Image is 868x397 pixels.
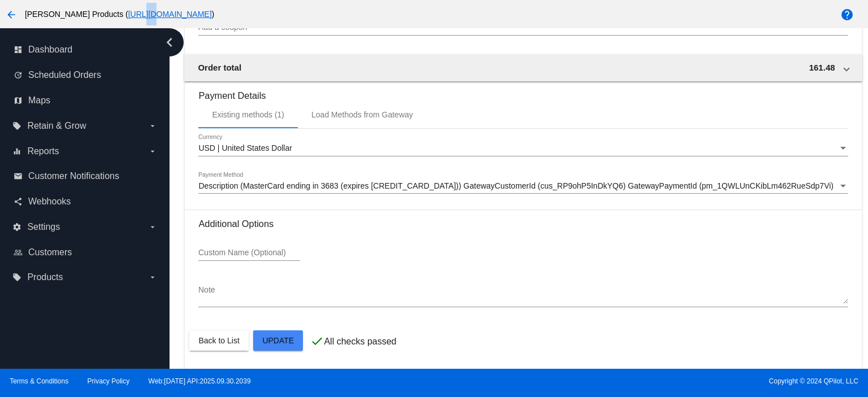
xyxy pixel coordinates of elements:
i: chevron_left [160,33,179,51]
mat-icon: help [840,8,854,21]
a: dashboard Dashboard [14,41,157,59]
a: people_outline Customers [14,243,157,261]
span: 161.48 [809,63,835,72]
i: local_offer [12,273,21,282]
i: email [14,172,23,181]
i: equalizer [12,147,21,156]
i: map [14,96,23,105]
i: share [14,197,23,206]
i: people_outline [14,248,23,257]
span: Retain & Grow [27,121,86,131]
a: update Scheduled Orders [14,66,157,84]
a: map Maps [14,91,157,110]
input: Custom Name (Optional) [198,248,300,258]
span: Customer Notifications [28,171,119,181]
div: Existing methods (1) [212,110,284,119]
a: Web:[DATE] API:2025.09.30.2039 [149,377,251,385]
span: Scheduled Orders [28,70,101,80]
i: arrow_drop_down [148,147,157,156]
span: Reports [27,146,59,156]
mat-icon: check [310,334,324,348]
span: Products [27,272,63,282]
span: [PERSON_NAME] Products ( ) [25,10,214,19]
i: arrow_drop_down [148,223,157,232]
i: settings [12,223,21,232]
button: Update [253,330,303,351]
mat-icon: arrow_back [5,8,18,21]
a: [URL][DOMAIN_NAME] [128,10,212,19]
h3: Additional Options [198,219,848,229]
i: arrow_drop_down [148,273,157,282]
a: email Customer Notifications [14,167,157,185]
i: arrow_drop_down [148,121,157,130]
span: Copyright © 2024 QPilot, LLC [444,377,858,385]
mat-select: Payment Method [198,182,848,191]
span: Update [262,336,294,345]
a: Privacy Policy [88,377,130,385]
span: USD | United States Dollar [198,143,292,152]
span: Webhooks [28,197,71,207]
a: share Webhooks [14,193,157,211]
span: Description (MasterCard ending in 3683 (expires [CREDIT_CARD_DATA])) GatewayCustomerId (cus_RP9oh... [198,181,834,190]
mat-select: Currency [198,144,848,153]
span: Settings [27,222,60,232]
span: Maps [28,95,50,106]
button: Back to List [189,330,248,351]
i: dashboard [14,45,23,54]
span: Customers [28,247,72,258]
mat-expansion-panel-header: Order total 161.48 [184,54,862,81]
a: Terms & Conditions [10,377,68,385]
h3: Payment Details [198,82,848,101]
span: Order total [198,63,241,72]
i: local_offer [12,121,21,130]
span: Dashboard [28,45,72,55]
i: update [14,71,23,80]
div: Load Methods from Gateway [311,110,413,119]
span: Back to List [198,336,239,345]
p: All checks passed [324,337,396,347]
